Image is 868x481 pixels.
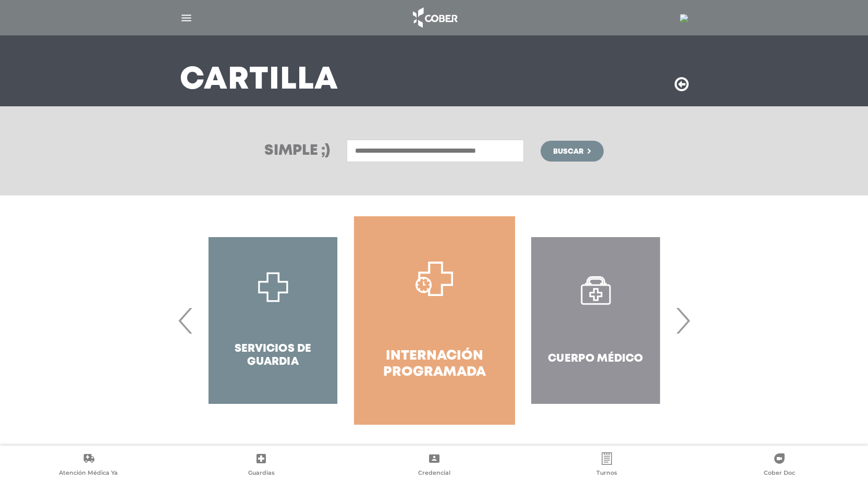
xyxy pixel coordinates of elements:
[418,469,450,478] span: Credencial
[553,148,583,155] span: Buscar
[248,469,275,478] span: Guardias
[175,452,347,479] a: Guardias
[176,292,196,349] span: Previous
[354,216,515,425] a: Internación Programada
[180,11,193,24] img: Cober_menu-lines-white.svg
[673,292,693,349] span: Next
[264,144,330,158] h3: Simple ;)
[180,67,338,94] h3: Cartilla
[596,469,617,478] span: Turnos
[348,452,520,479] a: Credencial
[2,452,175,479] a: Atención Médica Ya
[693,452,866,479] a: Cober Doc
[541,141,603,162] button: Buscar
[680,14,688,22] img: 24613
[407,5,462,30] img: logo_cober_home-white.png
[373,348,496,380] h4: Internación Programada
[59,469,118,478] span: Atención Médica Ya
[520,452,693,479] a: Turnos
[764,469,795,478] span: Cober Doc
